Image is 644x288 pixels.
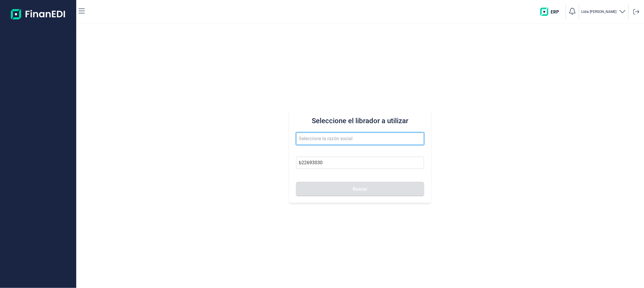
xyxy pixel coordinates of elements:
button: Lidia [PERSON_NAME] [582,8,626,16]
span: Buscar [353,187,367,191]
input: Busque por NIF [296,157,424,169]
h3: Seleccione el librador a utilizar [296,116,424,126]
input: Seleccione la razón social [296,133,424,145]
img: Logo de aplicación [11,5,66,23]
p: Lidia [PERSON_NAME] [582,9,617,14]
img: erp [540,8,563,16]
button: Buscar [296,182,424,196]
